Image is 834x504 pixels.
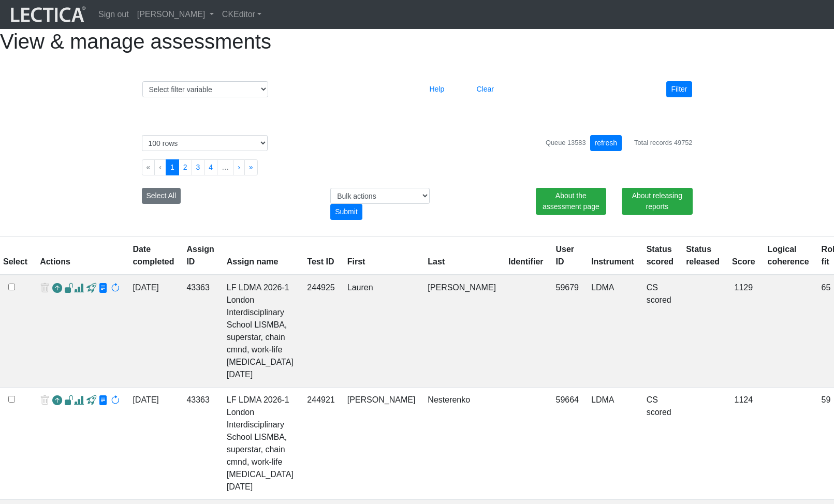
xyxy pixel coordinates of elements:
[218,4,266,25] a: CKEditor
[341,275,422,388] td: Lauren
[86,395,96,406] span: view
[221,237,301,275] th: Assign name
[233,159,245,175] button: Go to next page
[64,395,74,406] span: view
[52,281,62,297] a: Reopen
[347,257,365,266] a: First
[590,135,622,151] button: refresh
[822,395,831,404] span: 59
[421,388,502,500] td: Nesterenko
[98,283,108,294] span: view
[550,388,586,500] td: 59664
[204,159,217,175] button: Go to page 4
[98,395,108,406] span: view
[180,237,220,275] th: Assign ID
[647,395,671,417] a: Completed = assessment has been completed; CS scored = assessment has been CLAS scored; LS scored...
[341,388,422,500] td: [PERSON_NAME]
[8,5,86,24] img: lecticalive
[192,159,205,175] button: Go to page 3
[536,188,606,215] a: About the assessment page
[585,388,640,500] td: LDMA
[472,81,499,97] button: Clear
[74,395,84,406] span: Analyst score
[133,4,218,25] a: [PERSON_NAME]
[425,84,449,93] a: Help
[221,275,301,388] td: LF LDMA 2026-1 London Interdisciplinary School LISMBA, superstar, chain cmnd, work-life [MEDICAL_...
[647,245,674,266] a: Status scored
[666,81,692,97] button: Filter
[221,388,301,500] td: LF LDMA 2026-1 London Interdisciplinary School LISMBA, superstar, chain cmnd, work-life [MEDICAL_...
[142,188,181,204] button: Select All
[34,237,126,275] th: Actions
[110,283,120,294] span: rescore
[732,257,755,266] a: Score
[126,388,180,500] td: [DATE]
[556,245,575,266] a: User ID
[735,283,753,292] span: 1129
[126,275,180,388] td: [DATE]
[40,394,50,409] span: delete
[40,281,50,297] span: delete
[647,283,671,304] a: Completed = assessment has been completed; CS scored = assessment has been CLAS scored; LS scored...
[425,81,449,97] button: Help
[421,275,502,388] td: [PERSON_NAME]
[301,237,341,275] th: Test ID
[428,257,445,266] a: Last
[142,159,693,175] ul: Pagination
[768,245,809,266] a: Logical coherence
[133,245,174,266] a: Date completed
[110,395,120,406] span: rescore
[735,395,753,404] span: 1124
[180,275,220,388] td: 43363
[74,283,84,294] span: Analyst score
[550,275,586,388] td: 59679
[330,204,362,220] div: Submit
[244,159,258,175] button: Go to last page
[301,275,341,388] td: 244925
[508,257,544,266] a: Identifier
[86,283,96,294] span: view
[179,159,192,175] button: Go to page 2
[180,388,220,500] td: 43363
[301,388,341,500] td: 244921
[64,283,74,294] span: view
[822,283,831,292] span: 65
[686,245,720,266] a: Status released
[166,159,179,175] button: Go to page 1
[546,135,693,151] div: Queue 13583 Total records 49752
[585,275,640,388] td: LDMA
[52,394,62,409] a: Reopen
[591,257,634,266] a: Instrument
[622,188,692,215] a: About releasing reports
[94,4,133,25] a: Sign out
